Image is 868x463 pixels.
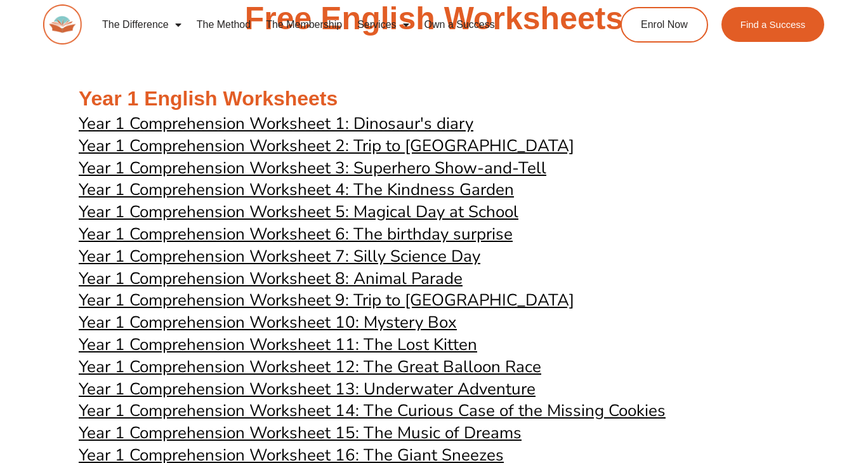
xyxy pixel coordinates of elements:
span: Year 1 Comprehension Worksheet 5: Magical Day at School [79,201,518,223]
a: Year 1 Comprehension Worksheet 14: The Curious Case of the Missing Cookies [79,401,666,420]
a: Year 1 Comprehension Worksheet 1: Dinosaur's diary [79,114,473,133]
span: Year 1 Comprehension Worksheet 4: The Kindness Garden [79,178,514,201]
a: Year 1 Comprehension Worksheet 8: Animal Parade [79,269,463,288]
a: Year 1 Comprehension Worksheet 13: Underwater Adventure [79,379,536,398]
a: Year 1 Comprehension Worksheet 2: Trip to [GEOGRAPHIC_DATA] [79,136,574,155]
span: Enrol Now [641,20,688,30]
h2: Year 1 English Worksheets [79,86,789,112]
a: Enrol Now [621,7,708,43]
span: Year 1 Comprehension Worksheet 14: The Curious Case of the Missing Cookies [79,399,666,422]
a: Year 1 Comprehension Worksheet 11: The Lost Kitten [79,335,477,354]
a: Year 1 Comprehension Worksheet 3: Superhero Show-and-Tell [79,158,546,177]
a: The Difference [95,10,189,39]
span: Year 1 Comprehension Worksheet 6: The birthday surprise [79,223,513,245]
a: The Membership [258,10,350,39]
a: Year 1 Comprehension Worksheet 7: Silly Science Day [79,246,480,265]
nav: Menu [95,10,576,39]
a: Year 1 Comprehension Worksheet 10: Mystery Box [79,312,457,332]
span: Year 1 Comprehension Worksheet 11: The Lost Kitten [79,333,477,356]
a: Year 1 Comprehension Worksheet 4: The Kindness Garden [79,180,514,199]
span: Year 1 Comprehension Worksheet 7: Silly Science Day [79,245,480,267]
span: Year 1 Comprehension Worksheet 3: Superhero Show-and-Tell [79,157,546,179]
a: Year 1 Comprehension Worksheet 5: Magical Day at School [79,202,518,221]
span: Find a Success [740,20,806,29]
span: Year 1 Comprehension Worksheet 10: Mystery Box [79,311,457,333]
span: Year 1 Comprehension Worksheet 2: Trip to [GEOGRAPHIC_DATA] [79,135,574,157]
span: Year 1 Comprehension Worksheet 15: The Music of Dreams [79,422,522,444]
a: Year 1 Comprehension Worksheet 15: The Music of Dreams [79,423,522,442]
a: Year 1 Comprehension Worksheet 6: The birthday surprise [79,224,513,243]
span: Year 1 Comprehension Worksheet 8: Animal Parade [79,267,463,290]
a: The Method [189,10,258,39]
a: Find a Success [721,7,825,42]
a: Services [350,10,416,39]
span: Year 1 Comprehension Worksheet 1: Dinosaur's diary [79,112,473,135]
span: Year 1 Comprehension Worksheet 12: The Great Balloon Race [79,356,541,378]
a: Year 1 Comprehension Worksheet 12: The Great Balloon Race [79,357,541,376]
span: Year 1 Comprehension Worksheet 9: Trip to [GEOGRAPHIC_DATA] [79,289,574,311]
a: Year 1 Comprehension Worksheet 9: Trip to [GEOGRAPHIC_DATA] [79,290,574,309]
span: Year 1 Comprehension Worksheet 13: Underwater Adventure [79,378,536,400]
a: Own a Success [417,10,503,39]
